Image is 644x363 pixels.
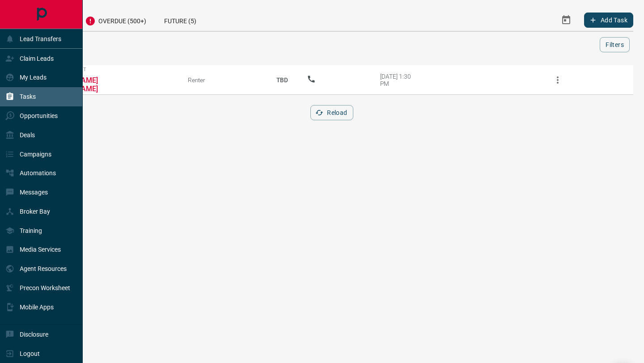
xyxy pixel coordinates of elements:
[271,68,293,92] p: TBD
[155,9,205,31] div: Future (5)
[380,73,418,87] div: [DATE] 1:30 PM
[188,76,257,84] div: Renter
[310,105,353,120] button: Reload
[44,67,174,72] span: Viewing Request
[555,9,577,31] button: Select Date Range
[584,13,633,28] button: Add Task
[600,37,630,52] button: Filters
[76,9,155,31] div: Overdue (500+)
